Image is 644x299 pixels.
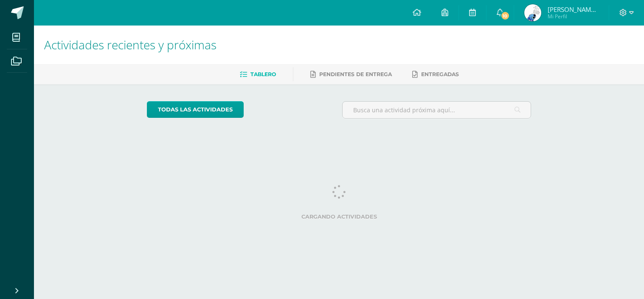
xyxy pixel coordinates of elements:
img: 2f3557b5a2cbc9257661ae254945c66b.png [524,4,541,21]
span: Mi Perfil [548,13,599,20]
span: 10 [500,11,509,20]
span: [PERSON_NAME][US_STATE] [548,5,599,14]
label: Cargando actividades [147,214,531,220]
input: Busca una actividad próxima aquí... [343,102,531,118]
a: Pendientes de entrega [310,68,392,81]
span: Tablero [250,71,276,77]
span: Actividades recientes y próximas [44,37,217,53]
span: Pendientes de entrega [319,71,392,77]
a: Tablero [240,68,276,81]
span: Entregadas [421,71,459,77]
a: Entregadas [412,68,459,81]
a: todas las Actividades [147,101,244,118]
